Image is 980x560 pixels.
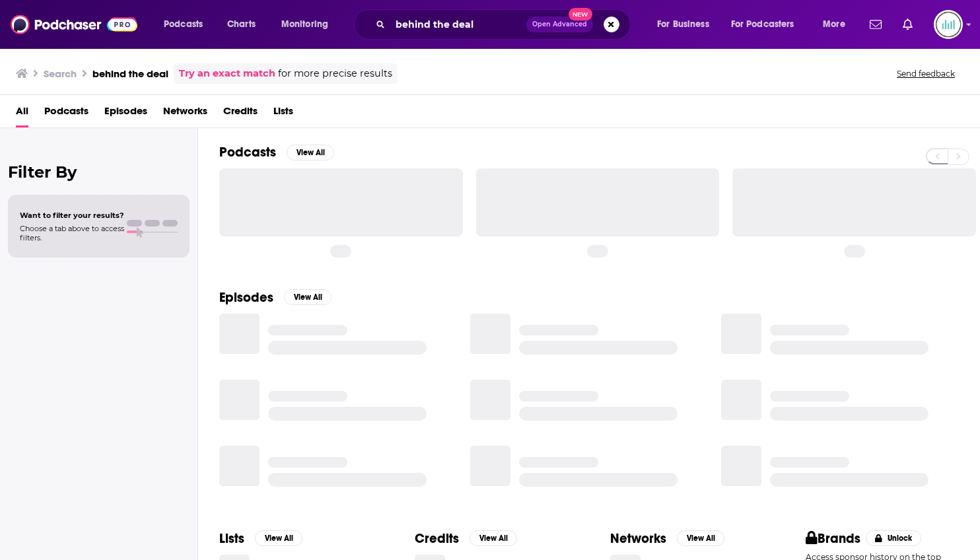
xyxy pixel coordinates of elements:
span: for more precise results [278,66,392,81]
h2: Lists [219,530,244,547]
a: PodcastsView All [219,144,334,160]
span: More [823,15,845,34]
button: open menu [272,14,345,35]
a: Podcasts [44,100,88,127]
a: Networks [163,100,207,127]
button: Send feedback [893,68,959,79]
img: User Profile [934,10,963,39]
h2: Networks [610,530,666,547]
span: Charts [227,15,256,34]
h3: behind the deal [92,67,168,80]
a: Lists [273,100,293,127]
a: Show notifications dropdown [897,13,918,36]
h2: Episodes [219,289,273,306]
span: Want to filter your results? [20,211,124,220]
h3: Search [44,67,77,80]
a: Try an exact match [179,66,275,81]
button: open menu [722,14,814,35]
a: EpisodesView All [219,289,332,306]
button: View All [470,530,517,546]
h2: Credits [415,530,459,547]
button: View All [284,289,332,305]
button: View All [287,145,334,160]
a: NetworksView All [610,530,724,547]
span: Open Advanced [532,21,587,28]
h2: Filter By [8,162,190,182]
div: Search podcasts, credits, & more... [367,9,643,40]
button: Unlock [866,530,922,546]
button: open menu [648,14,726,35]
button: open menu [155,14,220,35]
button: Open AdvancedNew [526,17,593,32]
button: View All [255,530,302,546]
span: For Business [657,15,709,34]
span: Podcasts [164,15,203,34]
input: Search podcasts, credits, & more... [390,14,526,35]
button: View All [677,530,724,546]
a: ListsView All [219,530,302,547]
span: Choose a tab above to access filters. [20,224,124,242]
a: CreditsView All [415,530,517,547]
button: Show profile menu [934,10,963,39]
h2: Brands [806,530,860,547]
span: For Podcasters [731,15,794,34]
h2: Podcasts [219,144,276,160]
span: Logged in as podglomerate [934,10,963,39]
a: Show notifications dropdown [864,13,887,36]
a: Charts [219,14,263,35]
a: Credits [223,100,258,127]
span: New [569,8,592,20]
img: Podchaser - Follow, Share and Rate Podcasts [11,12,137,37]
span: Monitoring [281,15,328,34]
button: open menu [814,14,862,35]
a: Episodes [104,100,147,127]
a: All [16,100,28,127]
